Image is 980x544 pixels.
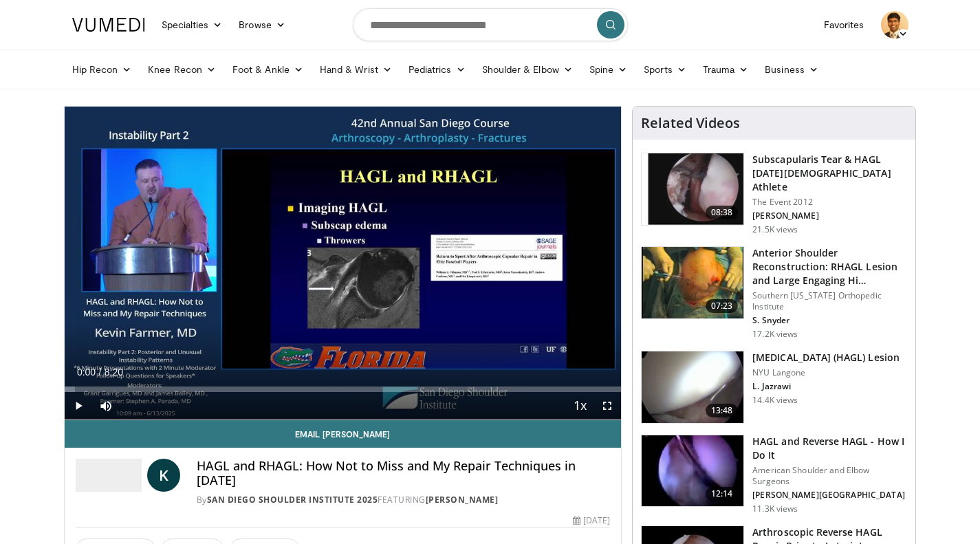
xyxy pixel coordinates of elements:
[641,153,907,235] a: 08:38 Subscapularis Tear & HAGL [DATE][DEMOGRAPHIC_DATA] Athlete The Event 2012 [PERSON_NAME] 21....
[756,56,827,83] a: Business
[76,459,142,492] img: San Diego Shoulder Institute 2025
[105,367,123,378] span: 8:20
[752,224,798,235] p: 21.5K views
[642,153,743,225] img: 5SPjETdNCPS-ZANX4xMDoxOjB1O8AjAz_2.150x105_q85_crop-smart_upscale.jpg
[147,459,180,492] a: K
[752,246,907,287] h3: Anterior Shoulder Reconstruction: RHAGL Lesion and Large Engaging Hi…
[77,367,96,378] span: 0:00
[752,210,907,221] p: [PERSON_NAME]
[752,351,900,365] h3: [MEDICAL_DATA] (HAGL) Lesion
[706,404,739,417] span: 13:48
[641,246,907,340] a: 07:23 Anterior Shoulder Reconstruction: RHAGL Lesion and Large Engaging Hi… Southern [US_STATE] O...
[752,503,798,514] p: 11.3K views
[752,290,907,312] p: Southern [US_STATE] Orthopedic Institute
[65,420,622,448] a: Email [PERSON_NAME]
[752,315,907,326] p: S. Snyder
[642,351,743,423] img: 318915_0003_1.png.150x105_q85_crop-smart_upscale.jpg
[706,206,739,219] span: 08:38
[224,56,312,83] a: Foot & Ankle
[706,299,739,313] span: 07:23
[312,56,400,83] a: Hand & Wrist
[140,56,224,83] a: Knee Recon
[230,11,294,39] a: Browse
[400,56,474,83] a: Pediatrics
[353,8,628,41] input: Search topics, interventions
[197,494,611,506] div: By FEATURING
[752,367,900,378] p: NYU Langone
[752,490,907,501] p: [PERSON_NAME][GEOGRAPHIC_DATA]
[573,514,610,527] div: [DATE]
[642,435,743,507] img: hagl_3.png.150x105_q85_crop-smart_upscale.jpg
[197,459,611,488] h4: HAGL and RHAGL: How Not to Miss and My Repair Techniques in [DATE]
[99,367,102,378] span: /
[65,107,622,420] video-js: Video Player
[642,247,743,318] img: eolv1L8ZdYrFVOcH4xMDoxOjBrO-I4W8.150x105_q85_crop-smart_upscale.jpg
[594,392,621,420] button: Fullscreen
[153,11,231,39] a: Specialties
[881,11,908,39] img: Avatar
[752,197,907,208] p: The Event 2012
[641,351,907,424] a: 13:48 [MEDICAL_DATA] (HAGL) Lesion NYU Langone L. Jazrawi 14.4K views
[752,465,907,487] p: American Shoulder and Elbow Surgeons
[64,56,140,83] a: Hip Recon
[426,494,499,505] a: [PERSON_NAME]
[816,11,873,39] a: Favorites
[752,395,798,406] p: 14.4K views
[566,392,594,420] button: Playback Rate
[641,435,907,514] a: 12:14 HAGL and Reverse HAGL - How I Do It American Shoulder and Elbow Surgeons [PERSON_NAME][GEOG...
[641,115,740,131] h4: Related Videos
[92,392,120,420] button: Mute
[752,381,900,392] p: L. Jazrawi
[474,56,581,83] a: Shoulder & Elbow
[65,392,92,420] button: Play
[207,494,378,505] a: San Diego Shoulder Institute 2025
[752,329,798,340] p: 17.2K views
[706,487,739,501] span: 12:14
[752,435,907,462] h3: HAGL and Reverse HAGL - How I Do It
[635,56,695,83] a: Sports
[65,387,622,392] div: Progress Bar
[752,153,907,194] h3: Subscapularis Tear & HAGL [DATE][DEMOGRAPHIC_DATA] Athlete
[581,56,635,83] a: Spine
[72,18,145,32] img: VuMedi Logo
[695,56,757,83] a: Trauma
